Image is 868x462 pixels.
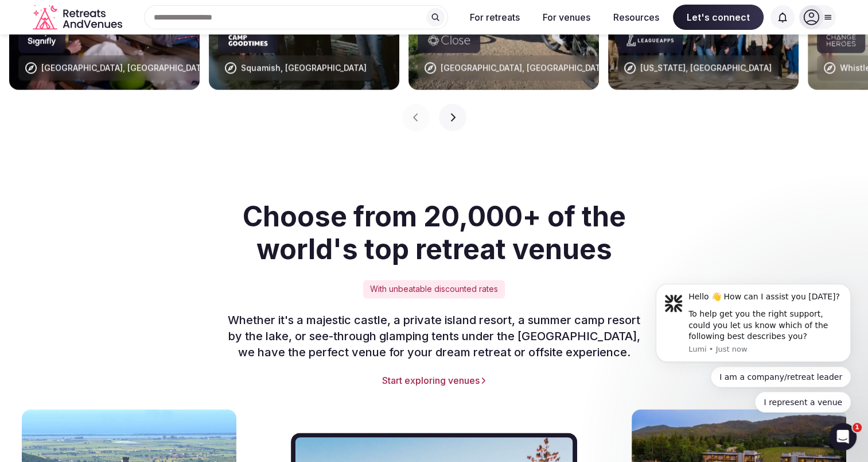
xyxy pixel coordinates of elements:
[626,34,674,46] svg: LeagueApps company logo
[673,5,764,30] span: Let's connect
[639,275,868,419] iframe: Intercom notifications message
[241,62,367,74] div: Squamish, [GEOGRAPHIC_DATA]
[441,62,608,74] div: [GEOGRAPHIC_DATA], [GEOGRAPHIC_DATA]
[534,5,600,30] button: For venues
[214,312,655,360] p: Whether it's a majestic castle, a private island resort, a summer camp resort by the lake, or see...
[363,280,505,298] div: With unbeatable discounted rates
[33,5,124,30] a: Visit the homepage
[461,5,529,30] button: For retreats
[853,423,862,432] span: 1
[214,200,655,266] h2: Choose from 20,000+ of the world's top retreat venues
[829,423,857,451] iframe: Intercom live chat
[41,62,209,74] div: [GEOGRAPHIC_DATA], [GEOGRAPHIC_DATA]
[73,374,795,387] a: Start exploring venues
[604,5,668,30] button: Resources
[33,5,124,30] svg: Retreats and Venues company logo
[640,62,772,74] div: [US_STATE], [GEOGRAPHIC_DATA]
[28,34,56,46] svg: Signify company logo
